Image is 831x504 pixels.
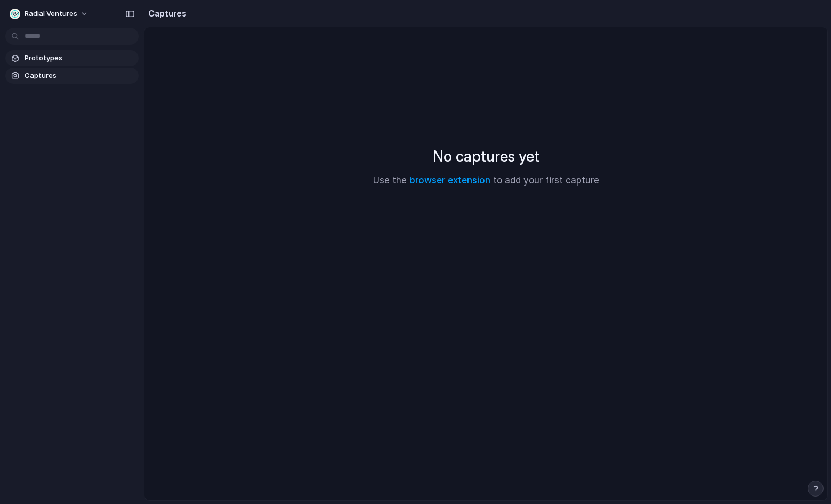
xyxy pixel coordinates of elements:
span: Prototypes [25,53,134,63]
p: Use the to add your first capture [373,174,599,188]
span: Captures [25,70,134,81]
span: Radial Ventures [25,9,77,19]
a: browser extension [409,175,490,186]
a: Captures [5,68,139,84]
h2: No captures yet [433,145,539,167]
h2: Captures [144,7,187,20]
a: Prototypes [5,50,139,66]
button: Radial Ventures [5,5,94,22]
